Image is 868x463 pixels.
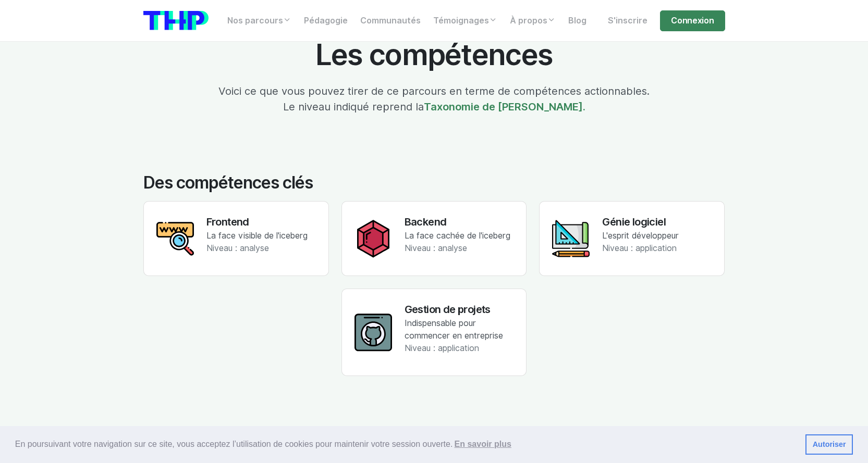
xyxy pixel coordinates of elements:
p: Niveau : application [602,242,679,255]
a: Taxonomie de [PERSON_NAME]. [424,101,585,113]
p: Niveau : application [405,342,514,355]
span: Indispensable pour commencer en entreprise [405,318,503,341]
h3: Gestion de projets [405,302,514,317]
h2: Les compétences [255,39,613,71]
a: Témoignages [427,10,504,31]
a: Nos parcours [221,10,298,31]
h3: Génie logiciel [602,214,679,230]
span: En poursuivant votre navigation sur ce site, vous acceptez l’utilisation de cookies pour mainteni... [15,436,797,452]
p: Niveau : analyse [405,242,510,255]
a: À propos [504,10,562,31]
span: La face visible de l'iceberg [206,231,308,241]
p: Voici ce que vous pouvez tirer de ce parcours en terme de compétences actionnables. Le niveau ind... [217,83,651,115]
a: Communautés [354,10,427,31]
img: logo [143,11,209,30]
h2: Des compétences clés [143,173,725,193]
span: L'esprit développeur [602,231,679,241]
a: Blog [562,10,593,31]
a: S'inscrire [602,10,654,31]
a: Connexion [660,10,725,31]
h3: Frontend [206,214,308,230]
a: Pédagogie [298,10,354,31]
a: learn more about cookies [453,436,513,452]
p: Niveau : analyse [206,242,308,255]
a: dismiss cookie message [805,434,853,455]
span: La face cachée de l'iceberg [405,231,510,241]
h3: Backend [405,214,510,230]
